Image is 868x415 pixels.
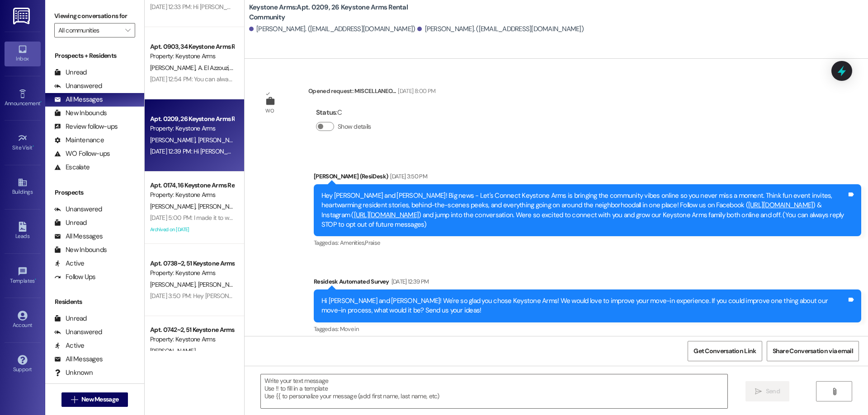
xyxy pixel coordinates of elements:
div: [PERSON_NAME]. ([EMAIL_ADDRESS][DOMAIN_NAME]) [417,24,584,34]
span: Amenities , [340,239,365,247]
span: • [35,276,36,283]
span: Get Conversation Link [693,346,756,356]
button: Get Conversation Link [688,341,762,361]
a: [URL][DOMAIN_NAME] [354,210,419,219]
div: Unread [54,218,87,228]
a: Support [5,352,41,377]
div: WO [265,106,274,116]
div: New Inbounds [54,108,107,118]
div: [DATE] 3:50 PM [388,172,427,181]
div: Unanswered [54,205,102,214]
div: Unread [54,314,87,323]
div: All Messages [54,232,103,241]
div: Escalate [54,163,90,172]
div: Hi [PERSON_NAME] and [PERSON_NAME]! We're so glad you chose Keystone Arms! We would love to impro... [321,296,847,316]
div: Tagged as: [314,236,861,249]
label: Show details [338,122,371,131]
label: Viewing conversations for [54,9,135,23]
div: Unanswered [54,327,102,337]
a: Templates • [5,264,41,288]
img: ResiDesk Logo [13,8,32,24]
i:  [831,388,838,395]
div: All Messages [54,354,103,364]
i:  [125,27,130,34]
i:  [755,388,762,395]
div: Active [54,259,85,268]
div: Opened request: MISCELLANEO... [308,86,435,99]
div: Active [54,341,85,350]
span: Move in [340,325,359,333]
div: Residesk Automated Survey [314,277,861,289]
div: Unread [54,68,87,77]
div: [PERSON_NAME] (ResiDesk) [314,172,861,184]
a: Buildings [5,175,41,199]
button: Share Conversation via email [767,341,859,361]
div: Maintenance [54,135,104,145]
div: All Messages [54,95,103,104]
a: Site Visit • [5,131,41,155]
div: Prospects [45,188,144,197]
div: Unknown [54,368,93,378]
div: [PERSON_NAME]. ([EMAIL_ADDRESS][DOMAIN_NAME]) [249,24,415,34]
div: Follow Ups [54,272,96,282]
span: • [33,143,34,149]
div: : C [316,106,375,120]
div: Review follow-ups [54,122,118,131]
button: New Message [61,392,128,407]
b: Status [316,108,336,117]
div: Tagged as: [314,322,861,336]
span: Praise [365,239,380,247]
a: Inbox [5,42,41,66]
div: Hey [PERSON_NAME] and [PERSON_NAME]! Big news - Let's Connect Keystone Arms is bringing the commu... [321,191,847,230]
div: Prospects + Residents [45,51,144,61]
span: Send [766,387,780,396]
span: New Message [81,395,118,404]
a: [URL][DOMAIN_NAME] [748,201,813,210]
div: [DATE] 12:39 PM [389,277,429,286]
span: Share Conversation via email [773,346,853,356]
div: WO Follow-ups [54,149,110,159]
a: Leads [5,219,41,243]
div: New Inbounds [54,245,107,255]
span: • [40,99,42,105]
div: Unanswered [54,81,102,91]
a: Account [5,308,41,332]
div: [DATE] 8:00 PM [396,86,435,96]
div: Residents [45,297,144,307]
button: Send [745,381,789,401]
input: All communities [58,23,121,37]
b: Keystone Arms: Apt. 0209, 26 Keystone Arms Rental Community [249,3,430,22]
i:  [71,396,78,403]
